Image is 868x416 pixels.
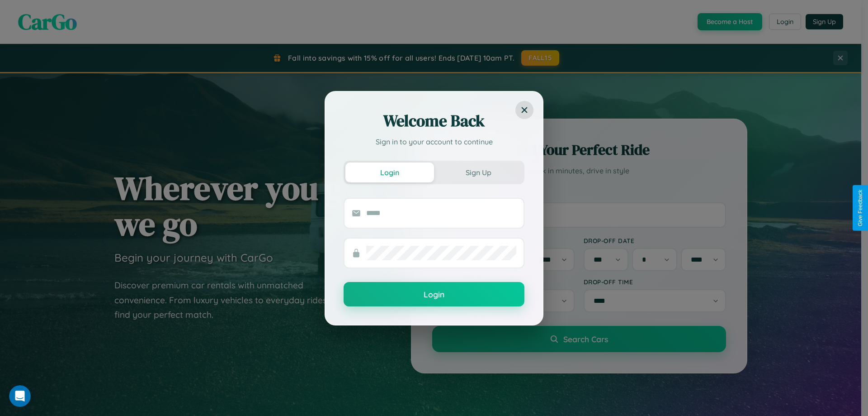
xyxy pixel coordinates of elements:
[344,110,524,132] h2: Welcome Back
[857,190,863,226] div: Give Feedback
[345,163,434,182] button: Login
[9,385,31,407] iframe: Intercom live chat
[434,163,523,182] button: Sign Up
[344,136,524,147] p: Sign in to your account to continue
[344,282,524,306] button: Login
